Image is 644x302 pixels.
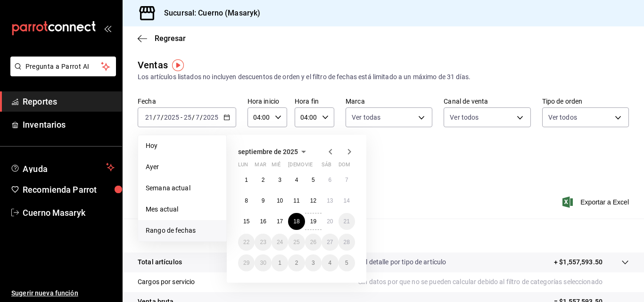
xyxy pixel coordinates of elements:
[542,98,629,105] label: Tipo de orden
[262,197,265,204] abbr: 9 de septiembre de 2025
[146,141,219,151] span: Hoy
[288,234,305,251] button: 25 de septiembre de 2025
[295,260,298,266] abbr: 2 de octubre de 2025
[272,162,281,171] abbr: miércoles
[238,254,255,271] button: 29 de septiembre de 2025
[288,162,344,171] abbr: jueves
[310,197,316,204] abbr: 12 de septiembre de 2025
[23,162,102,173] span: Ayuda
[312,177,315,183] abbr: 5 de septiembre de 2025
[339,162,350,171] abbr: domingo
[346,98,432,105] label: Marca
[288,192,305,209] button: 11 de septiembre de 2025
[145,114,153,121] input: --
[295,177,298,183] abbr: 4 de septiembre de 2025
[260,218,266,225] abbr: 16 de septiembre de 2025
[138,58,168,72] div: Ventas
[322,213,338,230] button: 20 de septiembre de 2025
[328,260,331,266] abbr: 4 de octubre de 2025
[345,177,348,183] abbr: 7 de septiembre de 2025
[138,34,186,43] button: Regresar
[312,260,315,266] abbr: 3 de octubre de 2025
[322,171,338,188] button: 6 de septiembre de 2025
[444,98,530,105] label: Canal de venta
[245,177,248,183] abbr: 1 de septiembre de 2025
[278,260,281,266] abbr: 1 de octubre de 2025
[327,218,333,225] abbr: 20 de septiembre de 2025
[305,234,322,251] button: 26 de septiembre de 2025
[243,218,249,225] abbr: 15 de septiembre de 2025
[245,197,248,204] abbr: 8 de septiembre de 2025
[288,254,305,271] button: 2 de octubre de 2025
[164,114,180,121] input: ----
[153,114,156,121] span: /
[295,98,334,105] label: Hora fin
[305,192,322,209] button: 12 de septiembre de 2025
[554,257,603,267] p: + $1,557,593.50
[450,113,479,122] span: Ver todos
[23,183,115,196] span: Recomienda Parrot
[327,239,333,245] abbr: 27 de septiembre de 2025
[255,234,271,251] button: 23 de septiembre de 2025
[192,114,195,121] span: /
[260,260,266,266] abbr: 30 de septiembre de 2025
[310,239,316,245] abbr: 26 de septiembre de 2025
[352,113,380,122] span: Ver todas
[345,260,348,266] abbr: 5 de octubre de 2025
[181,114,182,121] span: -
[548,113,577,122] span: Ver todos
[322,254,338,271] button: 4 de octubre de 2025
[277,239,283,245] abbr: 24 de septiembre de 2025
[277,197,283,204] abbr: 10 de septiembre de 2025
[358,277,629,287] p: Sin datos por que no se pueden calcular debido al filtro de categorías seleccionado
[23,206,115,219] span: Cuerno Masaryk
[195,114,200,121] input: --
[278,177,281,183] abbr: 3 de septiembre de 2025
[293,239,299,245] abbr: 25 de septiembre de 2025
[238,162,248,171] abbr: lunes
[322,192,338,209] button: 13 de septiembre de 2025
[255,192,271,209] button: 9 de septiembre de 2025
[243,239,249,245] abbr: 22 de septiembre de 2025
[339,171,355,188] button: 7 de septiembre de 2025
[138,277,195,287] p: Cargos por servicio
[11,288,115,298] span: Sugerir nueva función
[255,254,271,271] button: 30 de septiembre de 2025
[272,192,288,209] button: 10 de septiembre de 2025
[146,226,219,236] span: Rango de fechas
[255,162,266,171] abbr: martes
[344,239,350,245] abbr: 28 de septiembre de 2025
[339,234,355,251] button: 28 de septiembre de 2025
[344,197,350,204] abbr: 14 de septiembre de 2025
[339,192,355,209] button: 14 de septiembre de 2025
[200,114,203,121] span: /
[157,8,260,19] h3: Sucursal: Cuerno (Masaryk)
[293,197,299,204] abbr: 11 de septiembre de 2025
[238,148,298,155] span: septiembre de 2025
[272,234,288,251] button: 24 de septiembre de 2025
[262,177,265,183] abbr: 2 de septiembre de 2025
[23,95,115,108] span: Reportes
[277,218,283,225] abbr: 17 de septiembre de 2025
[25,62,101,72] span: Pregunta a Parrot AI
[10,57,116,76] button: Pregunta a Parrot AI
[293,218,299,225] abbr: 18 de septiembre de 2025
[564,196,629,208] button: Exportar a Excel
[255,213,271,230] button: 16 de septiembre de 2025
[104,24,111,32] button: open_drawer_menu
[23,118,115,131] span: Inventarios
[138,72,629,82] div: Los artículos listados no incluyen descuentos de orden y el filtro de fechas está limitado a un m...
[255,171,271,188] button: 2 de septiembre de 2025
[146,204,219,214] span: Mes actual
[339,213,355,230] button: 21 de septiembre de 2025
[172,59,184,71] img: Tooltip marker
[138,257,182,267] p: Total artículos
[272,213,288,230] button: 17 de septiembre de 2025
[344,218,350,225] abbr: 21 de septiembre de 2025
[238,234,255,251] button: 22 de septiembre de 2025
[146,183,219,193] span: Semana actual
[238,146,309,157] button: septiembre de 2025
[322,162,331,171] abbr: sábado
